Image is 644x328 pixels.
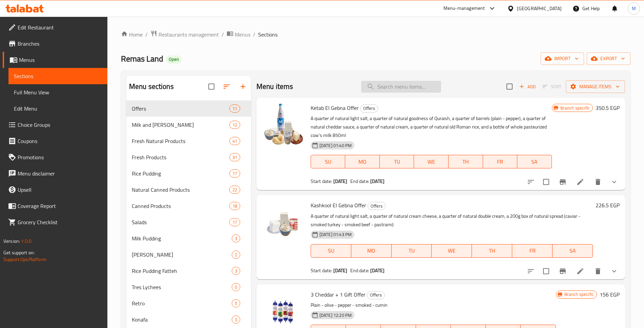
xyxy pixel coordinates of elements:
span: 22 [230,187,240,193]
span: Sort sections [219,78,235,95]
span: Branch specific [558,105,593,111]
div: Rice Pudding17 [126,165,251,182]
span: Manage items [571,83,620,91]
div: Milk Pudding3 [126,230,251,247]
b: [DATE] [370,177,385,186]
span: 41 [230,138,240,144]
div: Salads17 [126,214,251,230]
div: Konafa [132,315,232,324]
span: Edit Menu [14,104,102,113]
div: Fresh Natural Products41 [126,133,251,149]
span: Full Menu View [14,88,102,96]
span: 31 [230,154,240,161]
button: MO [345,155,380,168]
button: TU [380,155,414,168]
div: Menu-management [443,4,485,13]
span: Remas Land [121,51,163,66]
span: Coupons [18,137,102,145]
div: Fresh Products [132,153,229,161]
span: Menu disclaimer [18,169,102,178]
a: Branches [3,36,107,52]
div: Offers [360,104,378,113]
button: Manage items [566,80,625,93]
span: SA [555,246,590,256]
p: A quarter of natural light salt, a quarter of natural cream cheese, a quarter of natural double c... [311,212,593,229]
a: Sections [8,68,107,84]
span: Offers [367,291,385,299]
div: Milk and [PERSON_NAME]12 [126,117,251,133]
button: FR [483,155,518,168]
p: A quarter of natural light salt, a quarter of natural goodness of Quraish, a quarter of barrels (... [311,114,552,140]
button: SU [311,155,345,168]
button: TU [392,244,432,258]
span: Canned Products [132,202,229,210]
input: search [361,81,441,93]
div: items [229,121,240,129]
span: 3 [232,317,240,323]
a: Restaurants management [150,30,219,39]
span: 3 Cheddar + 1 Gift Offer [311,289,366,300]
span: Rice Pudding [132,169,229,178]
button: Add section [235,78,251,95]
div: Natural Canned Products22 [126,182,251,198]
div: Konafa3 [126,311,251,328]
span: TH [451,157,480,167]
button: sort-choices [523,263,539,279]
a: Upsell [3,182,107,198]
button: WE [432,244,472,258]
h6: 226.5 EGP [596,201,620,210]
span: Menus [19,56,102,64]
button: TH [472,244,512,258]
span: Edit Restaurant [18,23,102,31]
h6: 156 EGP [600,290,620,299]
span: End date: [350,177,369,186]
div: items [232,315,240,324]
button: sort-choices [523,174,539,190]
span: 5 [232,300,240,307]
span: export [592,54,625,63]
li: / [145,30,148,39]
span: Start date: [311,266,332,275]
span: 3 [232,235,240,242]
span: Promotions [18,153,102,161]
div: items [232,234,240,242]
span: [DATE] 12:20 PM [317,312,354,319]
span: Branch specific [562,291,597,298]
span: Select section first [538,81,566,92]
span: Ketab El Gebna Offer [311,103,359,113]
div: items [229,202,240,210]
span: Select to update [539,175,553,189]
span: Choice Groups [18,121,102,129]
button: delete [590,263,606,279]
span: SU [314,246,349,256]
a: Menu disclaimer [3,165,107,182]
svg: Show Choices [610,178,618,186]
button: import [541,52,584,65]
span: Natural Canned Products [132,186,229,194]
span: 1.0.0 [21,237,32,245]
a: Edit menu item [576,267,584,275]
div: Open [166,55,182,64]
a: Coverage Report [3,198,107,214]
span: WE [434,246,469,256]
a: Edit menu item [576,178,584,186]
b: [DATE] [333,266,348,275]
div: Milk and Rayeb [132,121,229,129]
li: / [222,30,224,39]
svg: Show Choices [610,267,618,275]
div: Offers [367,291,385,299]
button: SU [311,244,351,258]
div: Remas Nawawy [132,251,232,259]
div: items [229,169,240,178]
span: MO [348,157,377,167]
span: Offers [132,104,229,113]
span: Tres Lychees [132,283,232,291]
span: Select all sections [204,79,219,94]
span: [DATE] 01:43 PM [317,231,354,238]
span: Milk Pudding [132,234,232,242]
span: Upsell [18,186,102,194]
span: 17 [230,170,240,177]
